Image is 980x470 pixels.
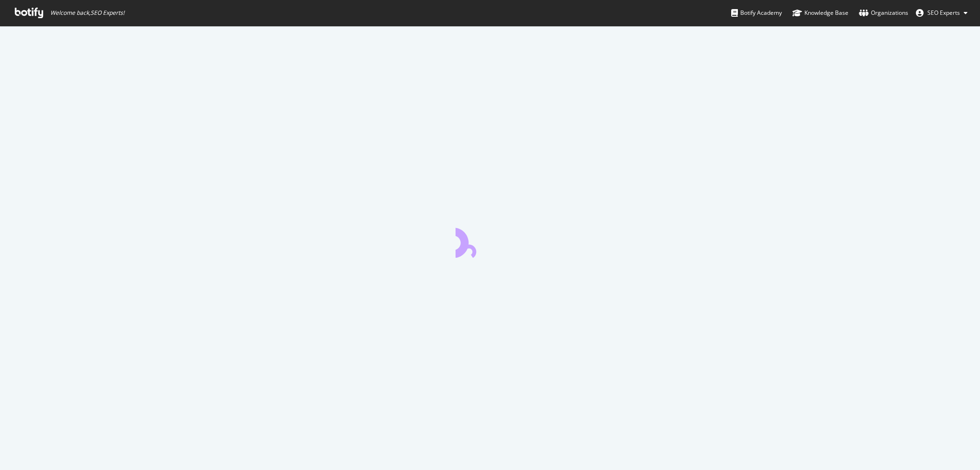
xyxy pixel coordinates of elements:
[859,8,908,18] div: Organizations
[908,5,975,21] button: SEO Experts
[927,9,960,17] span: SEO Experts
[731,8,782,18] div: Botify Academy
[456,223,524,258] div: animation
[792,8,848,18] div: Knowledge Base
[50,9,124,17] span: Welcome back, SEO Experts !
